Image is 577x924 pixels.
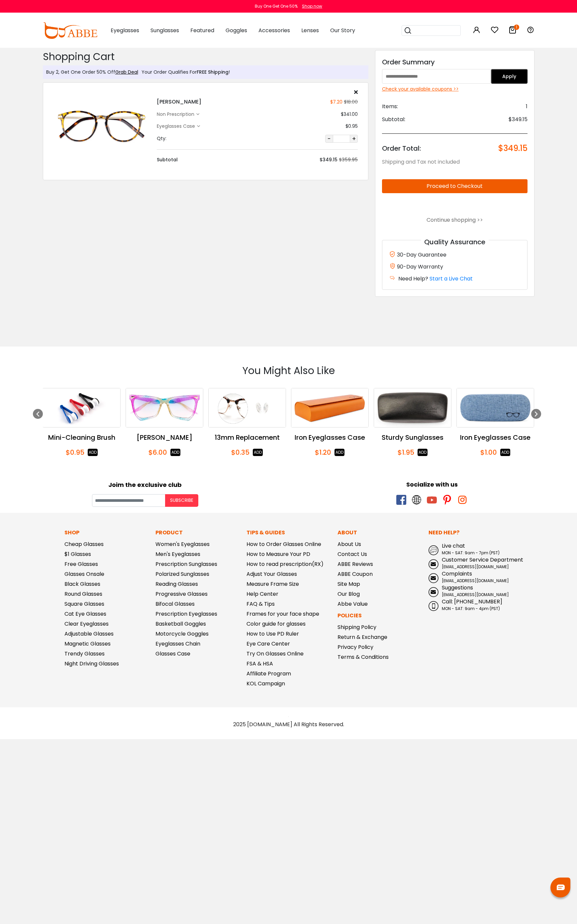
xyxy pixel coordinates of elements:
div: 8 / 57 [126,388,203,457]
span: Need Help? [398,275,428,282]
a: Black Glasses [64,580,100,588]
a: How to read prescription(RX) [246,560,324,568]
div: Shop now [302,3,322,9]
a: Shop now [299,3,322,9]
span: $1.95 [398,447,414,457]
div: $18.00 [342,99,358,106]
div: Check your available coupons >> [382,86,528,93]
span: Quality Assurance [421,237,489,247]
div: 9 / 57 [208,388,286,457]
div: 30-Day Guarantee [389,250,521,259]
span: Customer Service Department [442,556,523,564]
div: 7 / 57 [43,388,120,457]
img: payments [288,717,289,717]
a: Customer Service Department [EMAIL_ADDRESS][DOMAIN_NAME] [429,556,513,570]
a: Complaints [EMAIL_ADDRESS][DOMAIN_NAME] [429,570,513,584]
div: Joim the exclusive club [5,479,285,489]
p: Shop [64,529,149,537]
a: Adjust Your Glasses [246,570,297,578]
a: Measure Frame Size [246,580,299,588]
img: Sturdy Sunglasses Case [374,388,451,427]
a: Progressive Glasses [155,590,208,598]
span: Accessories [258,27,290,34]
span: MON - SAT: 9am - 7pm (PST) [442,550,500,556]
a: Adjustable Glasses [64,630,114,638]
p: About [337,529,422,537]
div: Socialize with us [292,480,572,489]
a: ABBE Reviews [337,560,373,568]
img: Iron Eyeglasses Case AB18601 [291,388,368,427]
a: Women's Eyeglasses [155,540,210,548]
span: $1.00 [480,447,497,457]
span: Eyeglasses [111,27,139,34]
span: $0.95 [66,447,84,457]
a: Iron Eyeglasses Case AB18601 [291,388,369,427]
p: Need Help? [429,529,513,537]
a: Square Glasses [64,600,104,608]
a: Marlena [126,388,203,427]
a: Cheap Glasses [64,540,104,548]
a: $1 Glasses [64,550,91,558]
span: twitter [412,495,422,505]
div: Shipping and Tax not included [382,158,528,166]
button: ADD [170,449,180,456]
iframe: PayPal [382,198,528,210]
div: Buy 2, Get One Order 50% Off [46,69,138,76]
button: ADD [418,449,428,456]
span: Featured [190,27,214,34]
span: Sunglasses [150,27,179,34]
a: Sturdy Sunglasses Case [374,388,451,427]
div: Your Order Qualifies For ! [138,69,230,76]
button: Proceed to Checkout [382,179,528,193]
span: $0.35 [231,447,249,457]
a: ABBE Coupon [337,570,373,578]
span: Live chat [442,542,465,550]
img: Iron Eyeglasses Case AB06401 [457,388,534,427]
span: $349.15 [498,144,528,153]
a: Shipping Policy [337,623,376,631]
a: Men's Eyeglasses [155,550,200,558]
a: Basketball Goggles [155,620,206,628]
p: Product [155,529,240,537]
div: $349.15 [320,156,337,163]
a: Help Center [246,590,278,598]
div: 12 / 57 [456,388,534,457]
a: About Us [337,540,361,548]
a: Magnetic Glasses [64,640,111,648]
a: Glasses Onsale [64,570,104,578]
div: Order Summary [382,57,528,67]
a: Start a Live Chat [430,275,473,282]
a: Return & Exchange [337,633,387,641]
a: Round Glasses [64,590,102,598]
a: Terms & Conditions [337,653,389,661]
span: $6.00 [148,447,167,457]
img: abbeglasses.com [43,22,97,39]
span: [EMAIL_ADDRESS][DOMAIN_NAME] [442,592,509,597]
span: Suggestions [442,584,473,591]
div: [PERSON_NAME] [126,432,203,442]
button: + [350,135,358,143]
img: Marlena [126,388,203,427]
h2: Shopping Cart [43,51,368,63]
a: KOL Campaign [246,680,285,687]
a: FSA & HSA [246,660,273,667]
span: Lenses [301,27,319,34]
div: 11 / 57 [374,388,451,457]
a: How to Measure Your PD [246,550,310,558]
a: Privacy Policy [337,643,373,651]
a: Color guide for glasses [246,620,306,628]
img: 13mm Replacement Nose Pads [209,388,286,427]
span: MON - SAT: 9am - 4pm (PST) [442,606,500,611]
button: - [325,135,333,143]
span: youtube [427,495,437,505]
div: $0.95 [345,123,358,130]
a: How to Use PD Ruler [246,630,299,638]
a: Mini-Cleaning Brush [43,388,120,427]
img: chat [557,885,565,890]
a: Eye Care Center [246,640,290,648]
a: Eyeglasses Chain [155,640,200,648]
div: Mini-Cleaning Brush [43,432,120,442]
span: pinterest [442,495,452,505]
a: Night Driving Glasses [64,660,119,667]
a: Cat Eye Glasses [64,610,106,618]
